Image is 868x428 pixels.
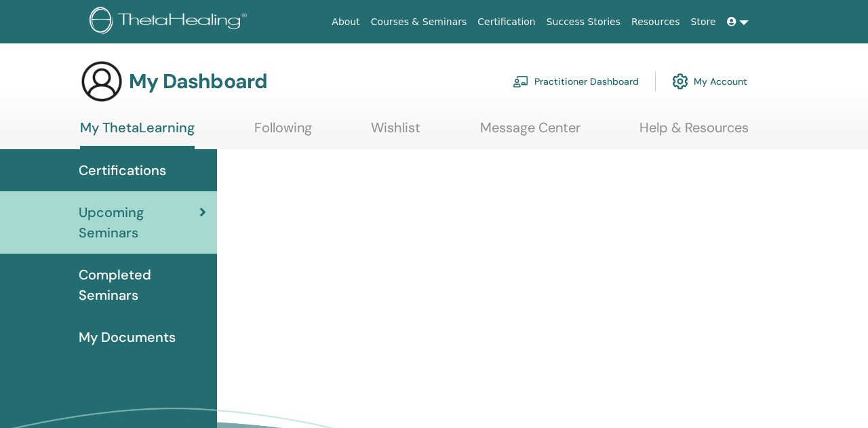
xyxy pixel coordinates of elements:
a: Certification [472,9,540,35]
a: About [326,9,365,35]
a: My ThetaLearning [80,119,195,149]
span: Certifications [79,160,166,180]
a: Practitioner Dashboard [513,66,639,96]
img: cog.svg [672,70,688,93]
span: Upcoming Seminars [79,202,199,243]
a: Following [254,119,312,146]
img: generic-user-icon.jpg [80,60,123,103]
a: Courses & Seminars [366,9,473,35]
img: chalkboard-teacher.svg [513,75,529,87]
a: Store [686,9,722,35]
a: Help & Resources [639,119,749,146]
a: Wishlist [371,119,420,146]
a: Message Center [480,119,580,146]
span: My Documents [79,327,176,347]
a: My Account [672,66,747,96]
a: Resources [626,9,686,35]
h3: My Dashboard [129,69,267,94]
img: logo.png [90,7,252,37]
a: Success Stories [541,9,626,35]
span: Completed Seminars [79,265,206,305]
